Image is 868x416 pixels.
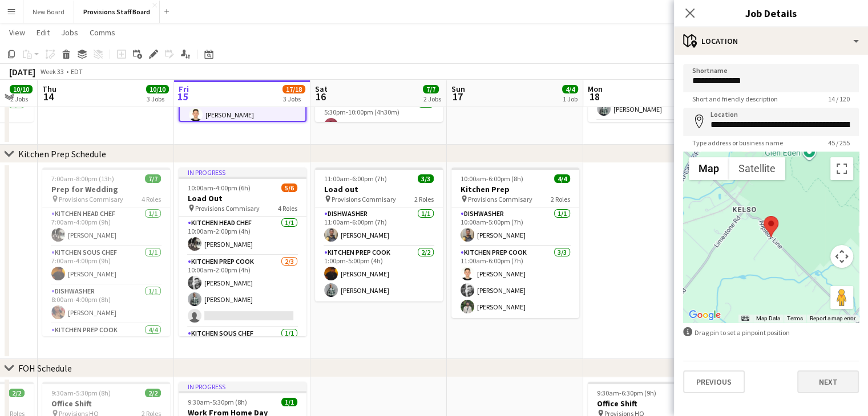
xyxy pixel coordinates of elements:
div: 2 Jobs [423,95,441,103]
span: Provisions Commisary [468,195,532,203]
a: Terms [787,315,803,321]
span: 4 Roles [142,195,161,203]
h3: Job Details [674,6,868,21]
button: Provisions Staff Board [74,1,160,23]
app-card-role: Kitchen Prep Cook4/411:00am-8:00pm (9h) [42,324,170,412]
a: View [5,25,30,40]
h3: Load Out [179,193,306,203]
h3: Kitchen Prep [451,184,579,194]
span: Type address or business name [683,138,792,147]
button: Show satellite imagery [729,157,785,180]
span: 9:30am-6:30pm (9h) [597,389,656,397]
span: Sat [315,84,328,94]
span: 10:00am-4:00pm (6h) [188,183,251,192]
h3: Office Shift [588,398,716,409]
app-card-role: Kitchen Head Chef1/110:00am-2:00pm (4h)[PERSON_NAME] [179,217,306,255]
span: 5/6 [281,183,297,192]
span: 10/10 [146,85,169,93]
div: 2 Jobs [10,95,32,103]
span: 1/1 [281,398,297,406]
app-card-role: Kitchen Head Chef1/17:00am-4:00pm (9h)[PERSON_NAME] [42,207,170,246]
div: In progress [179,382,306,391]
span: 4/4 [554,174,570,183]
app-card-role: Dishwasher1/110:00am-5:00pm (7h)[PERSON_NAME] [451,207,579,246]
span: 4/4 [562,85,578,93]
span: 2 Roles [551,195,570,203]
h3: Office Shift [42,398,170,409]
app-job-card: 11:00am-6:00pm (7h)3/3Load out Provisions Commisary2 RolesDishwasher1/111:00am-6:00pm (7h)[PERSON... [315,168,443,301]
app-card-role: Kitchen Prep Cook2/310:00am-2:00pm (4h)[PERSON_NAME][PERSON_NAME] [179,255,306,327]
app-card-role: Kitchen Sous Chef1/17:00am-4:00pm (9h)[PERSON_NAME] [42,246,170,285]
span: 45 / 255 [819,138,859,147]
span: Provisions Commisary [195,204,260,213]
a: Open this area in Google Maps (opens a new window) [686,308,724,323]
span: 9:30am-5:30pm (8h) [188,398,247,406]
div: Kitchen Prep Schedule [18,148,106,160]
span: Comms [90,27,115,38]
app-card-role: Dishwasher1/111:00am-6:00pm (7h)[PERSON_NAME] [315,207,443,246]
app-card-role: Kitchen Prep Cook2/21:00pm-5:00pm (4h)[PERSON_NAME][PERSON_NAME] [315,246,443,301]
button: New Board [23,1,74,23]
span: 14 / 120 [819,95,859,103]
span: Jobs [61,27,78,38]
span: 2/2 [145,389,161,397]
button: Drag Pegman onto the map to open Street View [830,286,853,309]
div: Drag pin to set a pinpoint position [683,327,859,338]
span: 10/10 [10,85,33,93]
a: Report a map error [810,315,855,321]
span: 7:00am-8:00pm (13h) [51,174,114,183]
span: Week 33 [38,67,66,76]
app-card-role: Kitchen Sous Chef1/1 [179,327,306,366]
img: Google [686,308,724,323]
div: FOH Schedule [18,362,72,374]
div: In progress [179,168,306,177]
span: 10:00am-6:00pm (8h) [461,174,523,183]
span: Provisions Commisary [59,195,123,203]
app-job-card: In progress10:00am-4:00pm (6h)5/6Load Out Provisions Commisary4 RolesKitchen Head Chef1/110:00am-... [179,168,306,336]
app-job-card: 7:00am-8:00pm (13h)7/7Prep for Wedding Provisions Commisary4 RolesKitchen Head Chef1/17:00am-4:00... [42,168,170,336]
span: 4 Roles [278,204,297,213]
app-job-card: 10:00am-6:00pm (8h)4/4Kitchen Prep Provisions Commisary2 RolesDishwasher1/110:00am-5:00pm (7h)[PE... [451,168,579,318]
div: [DATE] [9,66,35,78]
app-card-role: Catering Manager1/15:30pm-10:00pm (4h30m)[PERSON_NAME] [315,97,443,136]
app-card-role: Kitchen Prep Cook3/311:00am-6:00pm (7h)[PERSON_NAME][PERSON_NAME][PERSON_NAME] [451,246,579,318]
span: 14 [41,90,56,103]
button: Toggle fullscreen view [830,157,853,180]
span: Edit [37,27,50,38]
span: 3/3 [418,174,434,183]
h3: Prep for Wedding [42,184,170,194]
span: Fri [179,84,189,94]
span: View [9,27,25,38]
button: Show street map [689,157,729,180]
span: 2 Roles [414,195,434,203]
span: 17/18 [282,85,305,93]
div: 3 Jobs [283,95,305,103]
span: Provisions Commisary [332,195,396,203]
span: 18 [586,90,603,103]
a: Jobs [56,25,83,40]
a: Comms [85,25,120,40]
h3: Load out [315,184,443,194]
app-card-role: Dishwasher1/18:00am-4:00pm (8h)[PERSON_NAME] [42,285,170,324]
div: Location [674,27,868,55]
span: 2/2 [9,389,25,397]
span: 9:30am-5:30pm (8h) [51,389,111,397]
span: 7/7 [145,174,161,183]
span: Mon [588,84,603,94]
div: 3 Jobs [147,95,168,103]
div: 1 Job [563,95,578,103]
span: Short and friendly description [683,95,787,103]
div: EDT [71,67,83,76]
span: 16 [313,90,328,103]
span: 7/7 [423,85,439,93]
span: Sun [451,84,465,94]
span: Thu [42,84,56,94]
button: Keyboard shortcuts [741,315,749,323]
button: Next [797,370,859,393]
button: Map Data [756,315,780,323]
span: 17 [450,90,465,103]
